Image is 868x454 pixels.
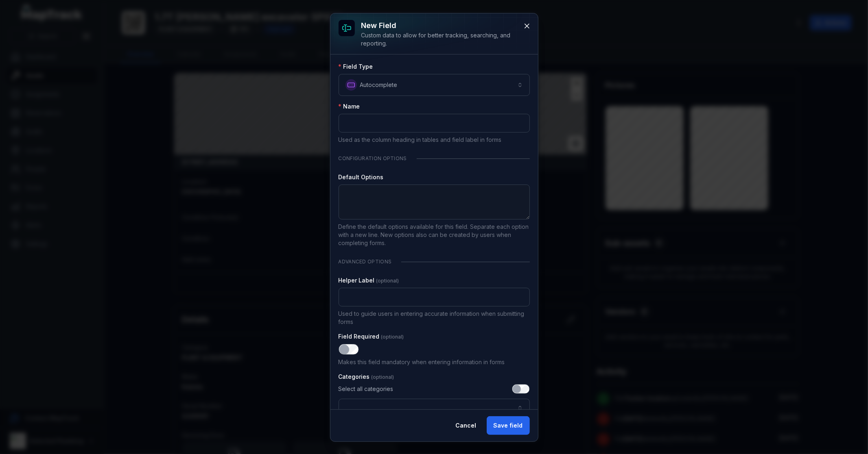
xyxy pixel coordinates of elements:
label: Name [339,102,360,111]
h3: New field [361,20,517,31]
p: Makes this field mandatory when entering information in forms [339,358,530,366]
span: Select all categories [339,385,394,393]
div: Advanced Options [339,254,530,270]
p: Used as the column heading in tables and field label in forms [339,136,530,144]
p: Define the default options available for this field. Separate each option with a new line. New op... [339,223,530,247]
label: Helper Label [339,276,399,285]
div: Custom data to allow for better tracking, searching, and reporting. [361,31,517,48]
label: Field Required [339,332,404,341]
label: Field Type [339,63,373,71]
div: Configuration Options [339,150,530,167]
input: :rc2:-form-item-label [339,288,530,306]
textarea: :rc1:-form-item-label [339,185,530,219]
label: Default Options [339,173,384,181]
button: Save field [487,416,530,435]
div: :rc4:-form-item-label [339,384,530,417]
label: Categories [339,373,394,381]
button: Autocomplete [339,74,530,96]
p: Used to guide users in entering accurate information when submitting forms [339,310,530,326]
input: :rc3:-form-item-label [339,344,359,355]
button: Cancel [449,416,483,435]
input: :rc0:-form-item-label [339,114,530,133]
